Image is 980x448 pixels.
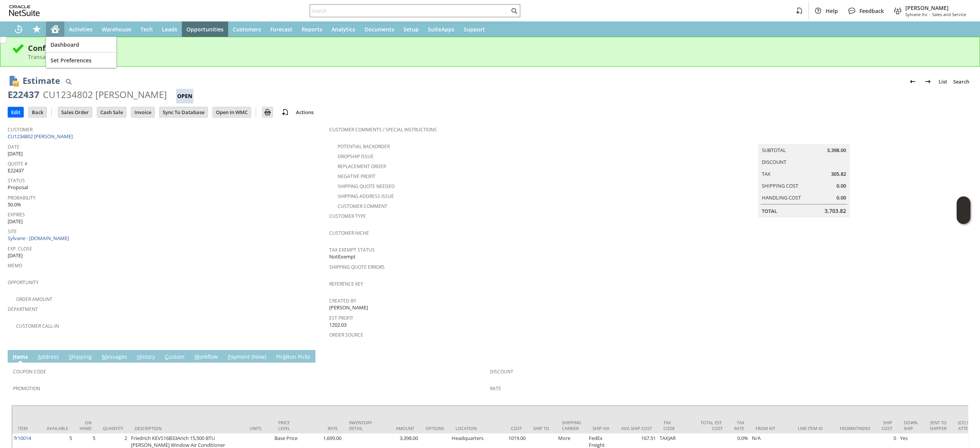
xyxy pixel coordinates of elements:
[621,425,652,431] div: Avg Ship Cost
[8,150,23,157] span: [DATE]
[950,75,972,88] a: Search
[8,235,71,242] a: Sylvane - [DOMAIN_NAME]
[97,107,126,117] input: Cash Sale
[908,77,917,86] img: Previous
[338,183,395,190] a: Shipping Quote Needed
[263,108,272,117] img: Print
[464,26,485,33] span: Support
[338,203,387,209] a: Customer Comment
[11,353,30,361] a: Items
[8,167,24,174] span: E22437
[831,170,846,178] span: 305.82
[307,425,338,431] div: Rate
[762,208,777,214] a: Total
[13,353,15,360] span: I
[959,352,968,361] a: Unrolled view on
[14,25,23,34] svg: Recent Records
[103,425,123,431] div: Quantity
[163,353,186,361] a: Custom
[8,252,23,259] span: [DATE]
[8,177,25,184] a: Status
[302,26,322,33] span: Reports
[278,420,296,431] div: Price Level
[826,7,838,15] span: Help
[957,211,970,224] span: Oracle Guided Learning Widget. To move around, please hold and drag
[329,213,366,219] a: Customer Type
[923,77,933,86] img: Next
[263,107,273,117] input: Print
[157,21,182,37] a: Leads
[533,425,550,431] div: Ship To
[28,53,968,60] div: Transaction successfully Saved
[329,332,363,338] a: Order Source
[18,425,35,431] div: Item
[930,420,947,431] div: Sent To Shipper
[13,368,46,375] a: Coupon Code
[426,425,444,431] div: Options
[384,425,414,431] div: Amount
[329,230,369,236] a: Customer Niche
[131,107,154,117] input: Invoice
[160,107,207,117] input: Sync To Database
[69,26,93,33] span: Activities
[193,353,220,361] a: Workflow
[332,26,355,33] span: Analytics
[36,353,61,361] a: Address
[827,147,846,154] span: 3,398.00
[329,281,363,287] a: Reference Key
[28,21,46,37] div: Shortcuts
[8,107,23,117] input: Edit
[329,126,437,133] a: Customer Comments / Special Instructions
[186,26,224,33] span: Opportunities
[859,7,884,15] span: Feedback
[64,21,97,37] a: Activities
[9,5,40,16] svg: logo
[329,247,375,253] a: Tax Exempt Status
[8,218,23,225] span: [DATE]
[329,264,385,270] a: Shipping Quote Errors
[102,26,131,33] span: Warehouse
[228,21,266,37] a: Customers
[338,153,374,160] a: Dropship Issue
[8,184,28,191] span: Proposal
[64,77,73,86] img: Quick Find
[360,21,399,37] a: Documents
[213,107,251,117] input: Open In WMC
[58,107,92,117] input: Sales Order
[329,321,346,329] span: 1202.03
[338,163,386,170] a: Replacement Order
[905,11,928,17] span: Sylvane Inc
[490,385,501,392] a: Rate
[510,6,519,15] svg: Search
[459,21,490,37] a: Support
[67,353,94,361] a: Shipping
[8,306,38,312] a: Department
[102,353,107,360] span: M
[762,194,801,201] a: Handling Cost
[281,108,290,117] img: add-record.svg
[43,88,167,101] div: CU1234802 [PERSON_NAME]
[16,296,52,302] a: Order Amount
[8,195,36,201] a: Probability
[47,425,68,431] div: Available
[905,4,966,11] span: [PERSON_NAME]
[250,425,267,431] div: Units
[936,75,950,88] a: List
[270,26,292,33] span: Forecast
[51,57,112,64] span: Set Preferences
[13,385,40,392] a: Promotion
[756,425,786,431] div: From Kit
[97,21,136,37] a: Warehouse
[233,26,261,33] span: Customers
[327,21,360,37] a: Analytics
[762,147,786,154] a: Subtotal
[100,353,129,361] a: Messages
[364,26,394,33] span: Documents
[882,420,892,431] div: Ship Cost
[274,353,312,361] a: PickRun Picks
[399,21,423,37] a: Setup
[165,353,168,360] span: C
[8,126,33,133] a: Customer
[825,207,846,215] span: 3,703.82
[836,194,846,201] span: 0.00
